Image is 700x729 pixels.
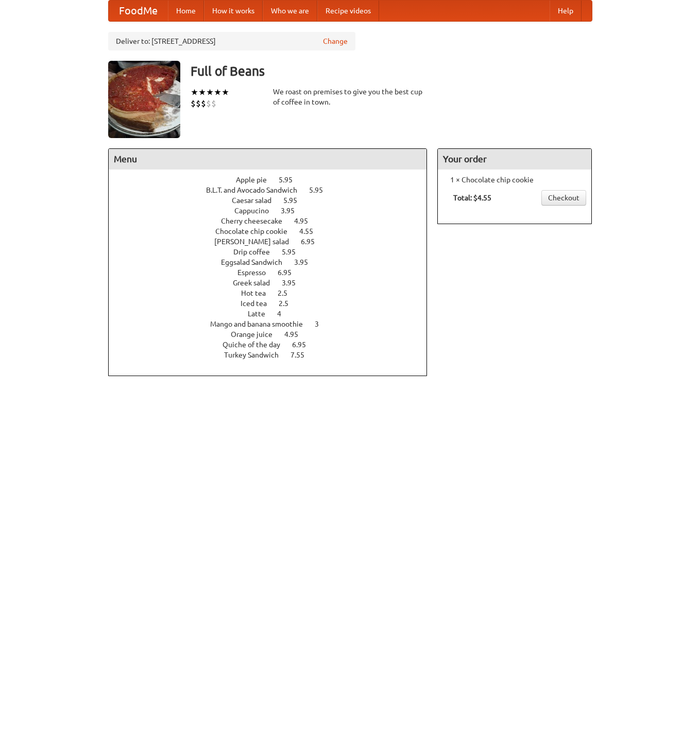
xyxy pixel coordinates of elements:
[214,238,334,246] a: [PERSON_NAME] salad 6.95
[221,258,327,266] a: Eggsalad Sandwich 3.95
[233,248,280,256] span: Drip coffee
[541,190,586,206] a: Checkout
[201,98,206,109] li: $
[191,61,592,81] h3: Full of Beans
[223,341,291,349] span: Quiche of the day
[550,1,582,21] a: Help
[309,186,333,194] span: 5.95
[315,320,329,328] span: 3
[294,258,318,266] span: 3.95
[233,279,315,287] a: Greek salad 3.95
[453,194,491,202] b: Total: $4.55
[233,248,315,256] a: Drip coffee 5.95
[301,238,325,246] span: 6.95
[248,310,300,318] a: Latte 4
[206,98,211,109] li: $
[108,61,180,138] img: angular.jpg
[281,207,305,215] span: 3.95
[221,217,293,225] span: Cherry cheesecake
[191,87,198,98] li: ★
[282,279,306,287] span: 3.95
[232,196,282,205] span: Caesar salad
[109,1,168,21] a: FoodMe
[232,196,316,205] a: Caesar salad 5.95
[278,268,302,277] span: 6.95
[443,175,586,185] li: 1 × Chocolate chip cookie
[231,330,317,338] a: Orange juice 4.95
[215,227,298,235] span: Chocolate chip cookie
[241,289,276,297] span: Hot tea
[168,1,204,21] a: Home
[236,176,277,184] span: Apple pie
[234,207,279,215] span: Cappucino
[206,87,214,98] li: ★
[277,310,292,318] span: 4
[211,98,216,109] li: $
[284,330,309,338] span: 4.95
[438,149,591,169] h4: Your order
[210,320,313,328] span: Mango and banana smoothie
[248,310,276,318] span: Latte
[198,87,206,98] li: ★
[283,196,308,205] span: 5.95
[206,186,308,194] span: B.L.T. and Avocado Sandwich
[294,217,318,225] span: 4.95
[241,299,308,308] a: Iced tea 2.5
[221,87,229,98] li: ★
[323,36,348,46] a: Change
[196,98,201,109] li: $
[241,299,277,308] span: Iced tea
[291,351,315,359] span: 7.55
[210,320,338,328] a: Mango and banana smoothie 3
[231,330,283,338] span: Orange juice
[234,207,314,215] a: Cappucino 3.95
[221,258,293,266] span: Eggsalad Sandwich
[224,351,289,359] span: Turkey Sandwich
[282,248,306,256] span: 5.95
[241,289,306,297] a: Hot tea 2.5
[279,176,303,184] span: 5.95
[108,32,355,50] div: Deliver to: [STREET_ADDRESS]
[278,289,298,297] span: 2.5
[237,268,276,277] span: Espresso
[236,176,312,184] a: Apple pie 5.95
[299,227,323,235] span: 4.55
[223,341,325,349] a: Quiche of the day 6.95
[204,1,263,21] a: How it works
[221,217,327,225] a: Cherry cheesecake 4.95
[317,1,379,21] a: Recipe videos
[224,351,323,359] a: Turkey Sandwich 7.55
[273,87,428,107] div: We roast on premises to give you the best cup of coffee in town.
[109,149,427,169] h4: Menu
[191,98,196,109] li: $
[237,268,311,277] a: Espresso 6.95
[206,186,342,194] a: B.L.T. and Avocado Sandwich 5.95
[292,341,316,349] span: 6.95
[215,227,332,235] a: Chocolate chip cookie 4.55
[214,238,299,246] span: [PERSON_NAME] salad
[263,1,317,21] a: Who we are
[214,87,221,98] li: ★
[233,279,280,287] span: Greek salad
[279,299,299,308] span: 2.5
